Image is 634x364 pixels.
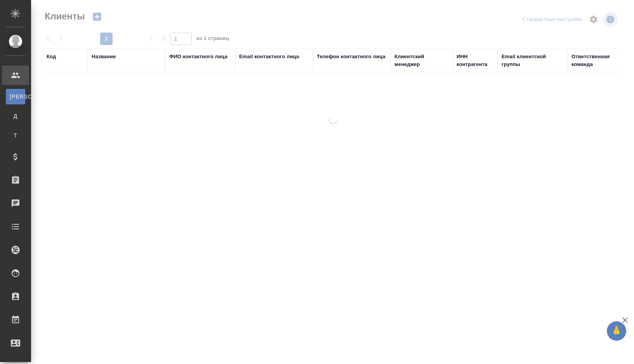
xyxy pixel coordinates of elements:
[47,53,56,61] div: Код
[10,132,21,139] span: Т
[6,89,25,104] a: [PERSON_NAME]
[502,53,564,68] div: Email клиентской группы
[92,53,116,61] div: Название
[10,93,21,101] span: [PERSON_NAME]
[394,53,449,68] div: Клиентский менеджер
[610,323,623,339] span: 🙏
[239,53,299,61] div: Email контактного лица
[457,53,494,68] div: ИНН контрагента
[6,108,25,124] a: Д
[571,53,626,68] div: Ответственная команда
[607,321,626,341] button: 🙏
[6,128,25,143] a: Т
[317,53,386,61] div: Телефон контактного лица
[10,112,21,120] span: Д
[169,53,228,61] div: ФИО контактного лица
